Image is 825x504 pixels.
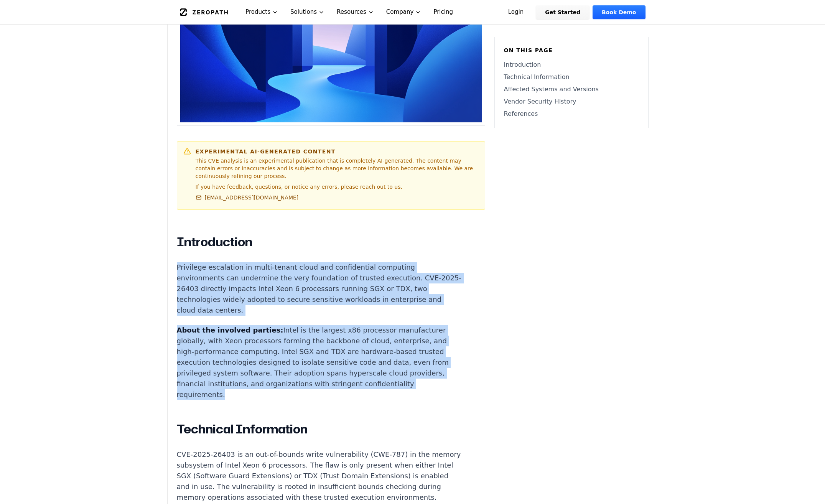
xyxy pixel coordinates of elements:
h6: On this page [504,46,639,54]
p: If you have feedback, questions, or notice any errors, please reach out to us. [196,183,479,191]
a: Technical Information [504,72,639,82]
strong: About the involved parties: [177,326,283,334]
a: Vendor Security History [504,97,639,106]
a: [EMAIL_ADDRESS][DOMAIN_NAME] [196,194,299,201]
a: Get Started [536,5,590,19]
a: Login [499,5,533,19]
p: This CVE analysis is an experimental publication that is completely AI-generated. The content may... [196,157,479,180]
a: Book Demo [593,5,645,19]
a: References [504,109,639,119]
h2: Technical Information [177,422,462,437]
p: Intel is the largest x86 processor manufacturer globally, with Xeon processors forming the backbo... [177,325,462,400]
a: Introduction [504,60,639,69]
a: Affected Systems and Versions [504,85,639,94]
p: Privilege escalation in multi-tenant cloud and confidential computing environments can undermine ... [177,262,462,316]
h6: Experimental AI-Generated Content [196,148,479,155]
h2: Introduction [177,234,462,250]
p: CVE-2025-26403 is an out-of-bounds write vulnerability (CWE-787) in the memory subsystem of Intel... [177,449,462,503]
